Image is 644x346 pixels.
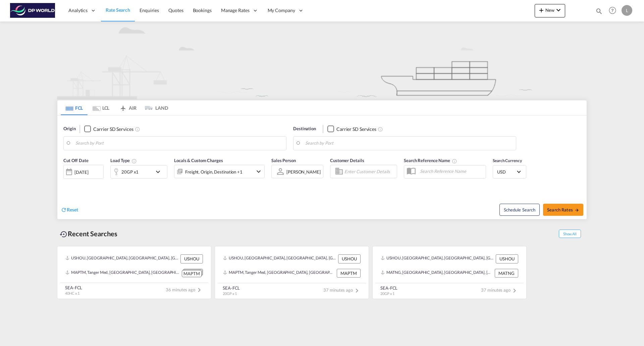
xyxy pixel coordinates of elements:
[140,7,159,13] span: Enquiries
[323,287,361,293] span: 37 minutes ago
[255,167,263,176] md-icon: icon-chevron-down
[404,158,457,163] span: Search Reference Name
[168,7,183,13] span: Quotes
[110,165,167,179] div: 20GP x1icon-chevron-down
[65,285,82,291] div: SEA-FCL
[61,207,67,213] md-icon: icon-refresh
[57,226,120,241] div: Recent Searches
[131,158,137,164] md-icon: Select multiple loads to view rates
[88,100,114,115] md-tab-item: LCL
[60,230,68,238] md-icon: icon-backup-restore
[337,269,361,278] div: MAPTM
[10,3,55,18] img: c08ca190194411f088ed0f3ba295208c.png
[65,269,180,277] div: MAPTM, Tanger Med, Morocco, Northern Africa, Africa
[327,126,376,133] md-checkbox: Checkbox No Ink
[286,169,321,175] div: [PERSON_NAME]
[57,21,587,99] img: new-FCL.png
[182,270,202,277] div: MAPTM
[65,254,179,263] div: USHOU, Houston, TX, United States, North America, Americas
[622,5,632,16] div: L
[330,158,364,163] span: Customer Details
[537,7,562,13] span: New
[121,167,139,177] div: 20GP x1
[110,158,137,163] span: Load Type
[68,7,88,14] span: Analytics
[135,127,140,132] md-icon: Unchecked: Search for CY (Container Yard) services for all selected carriers.Checked : Search for...
[67,207,78,212] span: Reset
[497,169,516,175] span: USD
[305,138,513,148] input: Search by Port
[63,165,104,179] div: [DATE]
[221,7,250,14] span: Manage Rates
[119,104,127,109] md-icon: icon-airplane
[180,254,203,263] div: USHOU
[61,100,88,115] md-tab-item: FCL
[293,126,316,132] span: Destination
[63,178,68,187] md-datepicker: Select
[141,100,168,115] md-tab-item: LAND
[336,126,376,133] div: Carrier SD Services
[481,287,519,293] span: 37 minutes ago
[537,6,545,14] md-icon: icon-plus 400-fg
[271,158,296,163] span: Sales Person
[554,6,562,14] md-icon: icon-chevron-down
[166,287,203,292] span: 36 minutes ago
[63,158,89,163] span: Cut Off Date
[499,204,540,216] button: Note: By default Schedule search will only considerorigin ports, destination ports and cut off da...
[607,5,622,17] div: Help
[195,286,203,294] md-icon: icon-chevron-right
[61,206,78,214] div: icon-refreshReset
[547,207,579,212] span: Search Rates
[381,254,494,263] div: USHOU, Houston, TX, United States, North America, Americas
[174,165,265,178] div: Freight Origin Destination Factory Stuffingicon-chevron-down
[417,166,486,176] input: Search Reference Name
[380,285,397,291] div: SEA-FCL
[223,291,237,296] span: 20GP x 1
[378,127,383,132] md-icon: Unchecked: Search for CY (Container Yard) services for all selected carriers.Checked : Search for...
[575,208,579,212] md-icon: icon-arrow-right
[154,168,165,176] md-icon: icon-chevron-down
[193,7,212,13] span: Bookings
[559,230,581,238] span: Show All
[64,137,286,150] md-input-container: Houston, TX, USHOU
[185,167,243,177] div: Freight Origin Destination Factory Stuffing
[57,246,211,299] recent-search-card: USHOU, [GEOGRAPHIC_DATA], [GEOGRAPHIC_DATA], [GEOGRAPHIC_DATA], [GEOGRAPHIC_DATA], [GEOGRAPHIC_DA...
[74,169,88,175] div: [DATE]
[174,158,223,163] span: Locals & Custom Charges
[381,269,493,278] div: MATNG, Tangier, Morocco, Northern Africa, Africa
[93,126,133,133] div: Carrier SD Services
[493,158,522,163] span: Search Currency
[607,5,618,16] span: Help
[344,166,395,177] input: Enter Customer Details
[496,167,523,177] md-select: Select Currency: $ USDUnited States Dollar
[372,246,527,299] recent-search-card: USHOU, [GEOGRAPHIC_DATA], [GEOGRAPHIC_DATA], [GEOGRAPHIC_DATA], [GEOGRAPHIC_DATA], [GEOGRAPHIC_DA...
[452,158,457,164] md-icon: Your search will be saved by the below given name
[223,254,336,263] div: USHOU, Houston, TX, United States, North America, Americas
[595,7,603,15] md-icon: icon-magnify
[268,7,295,14] span: My Company
[75,138,283,148] input: Search by Port
[57,115,587,219] div: Origin Checkbox No InkUnchecked: Search for CY (Container Yard) services for all selected carrier...
[535,4,565,17] button: icon-plus 400-fgNewicon-chevron-down
[106,7,130,13] span: Rate Search
[84,126,133,133] md-checkbox: Checkbox No Ink
[286,167,321,177] md-select: Sales Person: Laura Zurcher
[223,285,240,291] div: SEA-FCL
[595,7,603,17] div: icon-magnify
[511,287,519,295] md-icon: icon-chevron-right
[496,254,518,263] div: USHOU
[114,100,141,115] md-tab-item: AIR
[65,291,79,295] span: 40HC x 1
[338,254,361,263] div: USHOU
[543,204,583,216] button: Search Ratesicon-arrow-right
[495,269,518,278] div: MATNG
[353,287,361,295] md-icon: icon-chevron-right
[293,137,516,150] md-input-container: Tanger Med, MAPTM
[215,246,369,299] recent-search-card: USHOU, [GEOGRAPHIC_DATA], [GEOGRAPHIC_DATA], [GEOGRAPHIC_DATA], [GEOGRAPHIC_DATA], [GEOGRAPHIC_DA...
[63,126,75,132] span: Origin
[380,291,394,296] span: 20GP x 1
[61,100,168,115] md-pagination-wrapper: Use the left and right arrow keys to navigate between tabs
[223,269,335,278] div: MAPTM, Tanger Med, Morocco, Northern Africa, Africa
